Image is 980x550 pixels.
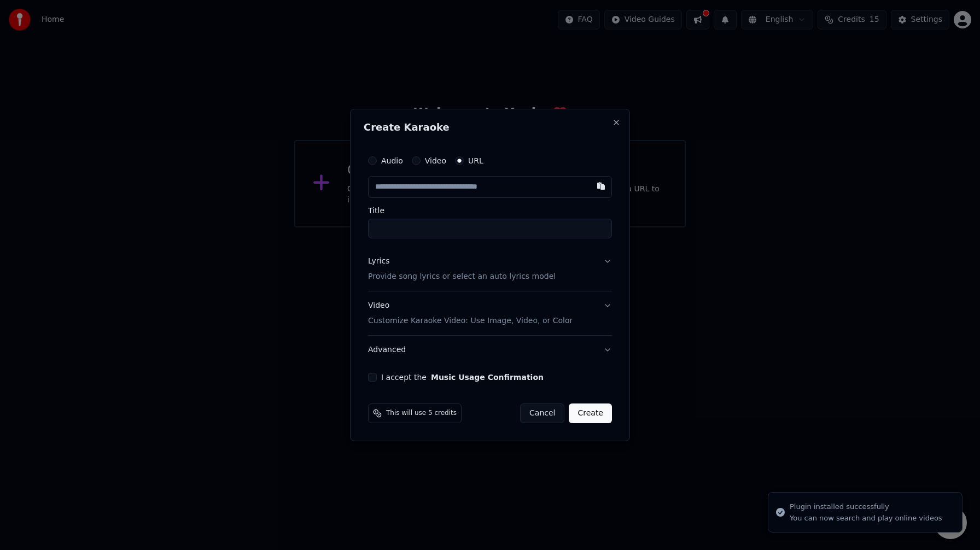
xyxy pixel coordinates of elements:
h2: Create Karaoke [364,122,616,132]
div: Lyrics [368,256,389,267]
label: Video [425,157,446,165]
button: Create [569,403,612,423]
button: VideoCustomize Karaoke Video: Use Image, Video, or Color [368,291,612,335]
button: Cancel [520,403,564,423]
button: Advanced [368,336,612,364]
button: I accept the [431,373,544,381]
label: Title [368,207,612,214]
button: LyricsProvide song lyrics or select an auto lyrics model [368,247,612,291]
div: Video [368,300,573,326]
label: I accept the [381,373,544,381]
label: URL [468,157,483,165]
p: Provide song lyrics or select an auto lyrics model [368,271,556,282]
p: Customize Karaoke Video: Use Image, Video, or Color [368,315,573,326]
label: Audio [381,157,403,165]
span: This will use 5 credits [386,409,457,418]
